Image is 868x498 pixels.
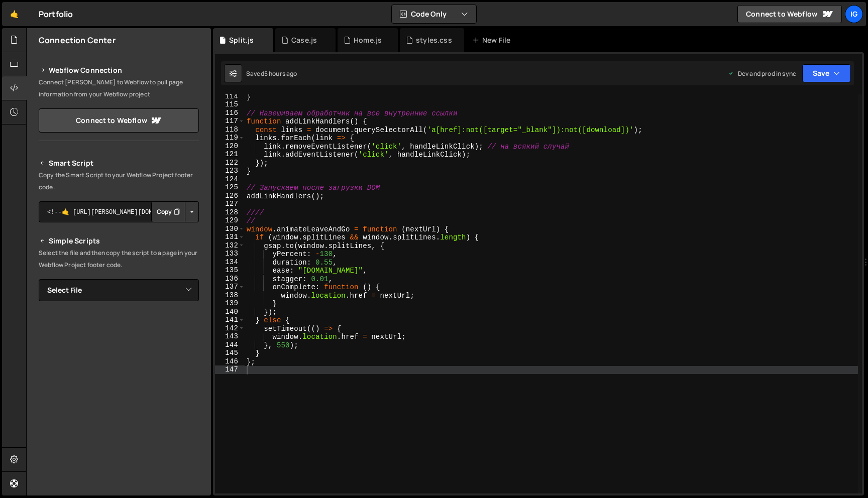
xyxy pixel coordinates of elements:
a: Connect to Webflow [39,108,199,133]
textarea: <!--🤙 [URL][PERSON_NAME][DOMAIN_NAME]> <script>document.addEventListener("DOMContentLoaded", func... [39,201,199,222]
div: 114 [215,92,245,101]
div: 118 [215,126,245,134]
div: styles.css [416,35,452,45]
div: 138 [215,291,245,300]
p: Connect [PERSON_NAME] to Webflow to pull page information from your Webflow project [39,76,199,100]
div: 142 [215,324,245,333]
div: 116 [215,109,245,117]
div: 122 [215,159,245,167]
div: 119 [215,134,245,142]
div: 130 [215,225,245,233]
div: Dev and prod in sync [728,69,796,78]
div: Home.js [354,35,382,45]
div: Portfolio [39,8,73,20]
h2: Webflow Connection [39,64,199,76]
div: New File [472,35,514,45]
h2: Connection Center [39,35,116,46]
h2: Smart Script [39,157,199,169]
div: 128 [215,208,245,217]
div: 143 [215,332,245,341]
div: 144 [215,341,245,349]
div: 134 [215,258,245,267]
div: 120 [215,142,245,151]
div: Saved [246,69,297,78]
div: 121 [215,150,245,159]
div: 125 [215,183,245,192]
div: 127 [215,200,245,208]
div: 129 [215,216,245,225]
a: Ig [845,5,863,23]
div: 126 [215,192,245,200]
div: 117 [215,117,245,126]
h2: Simple Scripts [39,235,199,247]
div: 145 [215,349,245,357]
div: 123 [215,167,245,175]
div: 132 [215,241,245,250]
div: 146 [215,357,245,366]
div: Split.js [229,35,254,45]
div: 133 [215,250,245,258]
a: 🤙 [2,2,27,26]
div: 141 [215,316,245,324]
div: 137 [215,283,245,291]
div: 5 hours ago [264,69,297,78]
div: 124 [215,175,245,184]
div: 135 [215,266,245,275]
a: Connect to Webflow [737,5,842,23]
div: 115 [215,100,245,109]
p: Copy the Smart Script to your Webflow Project footer code. [39,169,199,193]
div: 147 [215,365,245,374]
div: Case.js [291,35,317,45]
button: Copy [151,201,185,222]
button: Code Only [392,5,476,23]
div: 139 [215,299,245,308]
p: Select the file and then copy the script to a page in your Webflow Project footer code. [39,247,199,271]
div: 136 [215,275,245,283]
iframe: YouTube video player [39,318,200,408]
div: Button group with nested dropdown [151,201,199,222]
button: Save [802,64,851,82]
div: 140 [215,308,245,316]
div: 131 [215,233,245,241]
